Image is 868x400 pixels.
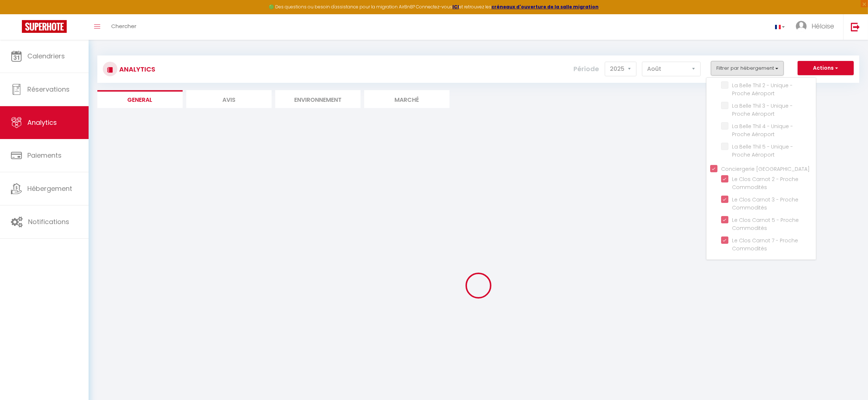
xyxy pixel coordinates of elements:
span: La Belle Thil 3 - Unique - Proche Aéroport [732,102,793,118]
span: Hébergement [27,184,72,193]
img: Super Booking [22,20,67,33]
span: Héloise [811,22,834,31]
span: La Belle Thil 5 - Unique - Proche Aéroport [732,143,793,158]
span: Le Clos Carnot 5 - Proche Commodités [732,216,799,232]
span: Réservations [27,85,70,94]
span: Calendriers [27,51,65,61]
span: Le Clos Carnot 7 - Proche Commodités [732,237,798,252]
label: Période [574,61,599,77]
a: Chercher [106,14,142,40]
li: Environnement [275,90,361,108]
li: Avis [186,90,272,108]
button: Ouvrir le widget de chat LiveChat [6,3,28,25]
span: Le Clos Carnot 3 - Proche Commodités [732,196,798,211]
img: ... [796,21,807,32]
span: Chercher [111,22,136,30]
li: General [97,90,183,108]
span: Paiements [27,151,62,160]
a: créneaux d'ouverture de la salle migration [491,4,599,10]
h3: Analytics [117,61,155,77]
a: ... Héloise [790,14,843,40]
span: La Belle Thil 4 - Unique - Proche Aéroport [732,123,793,138]
span: Le Clos Carnot 2 - Proche Commodités [732,176,798,191]
span: La Belle Thil 2 - Unique - Proche Aéroport [732,82,793,97]
button: Actions [798,61,854,76]
span: Notifications [28,217,69,226]
span: Analytics [27,118,57,127]
a: ICI [452,4,459,10]
li: Marché [364,90,449,108]
img: logout [851,22,860,31]
button: Filtrer par hébergement [711,61,784,76]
